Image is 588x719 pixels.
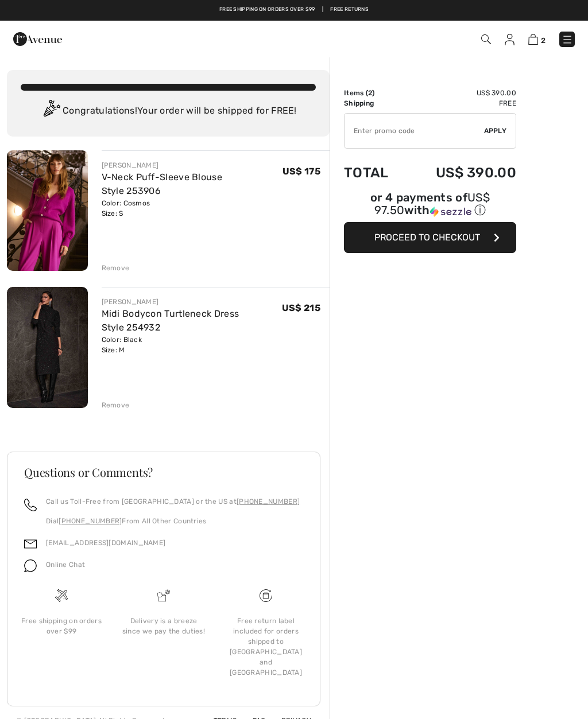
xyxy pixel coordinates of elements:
[237,498,300,506] a: [PHONE_NUMBER]
[330,6,369,14] a: Free Returns
[40,100,63,123] img: Congratulation2.svg
[102,400,130,410] div: Remove
[260,589,272,602] img: Free shipping on orders over $99
[405,153,516,192] td: US$ 390.00
[374,191,490,217] span: US$ 97.50
[24,559,37,572] img: chat
[283,166,320,177] span: US$ 175
[24,467,303,478] h3: Questions or Comments?
[13,33,62,44] a: 1ère Avenue
[562,34,573,45] img: Menu
[46,516,300,526] p: Dial From All Other Countries
[344,153,405,192] td: Total
[322,6,323,14] span: |
[344,88,405,98] td: Items ( )
[405,88,516,98] td: US$ 390.00
[13,28,62,50] img: 1ère Avenue
[528,34,538,45] img: Shopping Bag
[541,36,546,45] span: 2
[24,538,37,550] img: email
[219,6,315,14] a: Free shipping on orders over $99
[282,302,320,313] span: US$ 215
[59,517,122,525] a: [PHONE_NUMBER]
[405,98,516,108] td: Free
[484,126,507,136] span: Apply
[224,616,308,678] div: Free return label included for orders shipped to [GEOGRAPHIC_DATA] and [GEOGRAPHIC_DATA]
[46,496,300,507] p: Call us Toll-Free from [GEOGRAPHIC_DATA] or the US at
[368,89,372,97] span: 2
[46,561,85,569] span: Online Chat
[24,499,37,511] img: call
[21,100,316,123] div: Congratulations! Your order will be shipped for FREE!
[7,150,88,271] img: V-Neck Puff-Sleeve Blouse Style 253906
[102,308,239,333] a: Midi Bodycon Turtleneck Dress Style 254932
[20,616,103,636] div: Free shipping on orders over $99
[157,589,170,602] img: Delivery is a breeze since we pay the duties!
[102,198,283,219] div: Color: Cosmos Size: S
[7,287,88,408] img: Midi Bodycon Turtleneck Dress Style 254932
[344,192,516,222] div: or 4 payments ofUS$ 97.50withSezzle Click to learn more about Sezzle
[46,539,165,547] a: [EMAIL_ADDRESS][DOMAIN_NAME]
[102,297,282,307] div: [PERSON_NAME]
[505,34,514,45] img: My Info
[344,98,405,108] td: Shipping
[374,232,480,243] span: Proceed to Checkout
[122,616,206,636] div: Delivery is a breeze since we pay the duties!
[345,114,484,148] input: Promo code
[481,34,491,44] img: Search
[102,263,130,273] div: Remove
[102,172,223,196] a: V-Neck Puff-Sleeve Blouse Style 253906
[102,335,282,355] div: Color: Black Size: M
[344,222,516,253] button: Proceed to Checkout
[344,192,516,218] div: or 4 payments of with
[55,589,68,602] img: Free shipping on orders over $99
[430,207,471,217] img: Sezzle
[528,32,546,46] a: 2
[102,160,283,170] div: [PERSON_NAME]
